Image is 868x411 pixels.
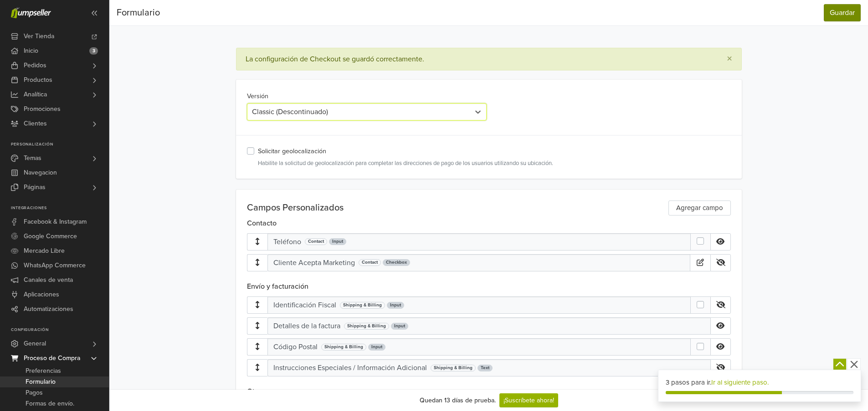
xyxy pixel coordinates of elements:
[24,302,73,316] span: Automatizaciones
[387,302,404,309] div: Input
[340,302,385,309] div: Shipping & Billing
[24,29,54,44] span: Ver Tienda
[26,387,43,398] span: Pagos
[383,259,410,266] div: Checkbox
[368,344,385,351] div: Input
[24,215,87,229] span: Facebook & Instagram
[273,362,427,373] div: Instrucciones Especiales / Información Adicional
[11,205,109,211] p: Integraciones
[329,238,346,245] div: Input
[247,387,731,400] h6: Otro
[11,142,109,147] p: Personalización
[24,165,57,180] span: Navegacion
[26,376,56,387] span: Formulario
[247,282,731,295] h6: Envío y facturación
[391,323,408,330] div: Input
[247,202,344,213] span: Campos Personalizados
[499,393,558,407] a: ¡Suscríbete ahora!
[24,58,46,73] span: Pedidos
[690,338,711,356] div: Obligatorio
[247,338,731,356] div: Código PostalShipping & BillingInput
[247,254,731,271] div: Cliente Acepta MarketingContactCheckbox
[247,91,268,101] label: Versión
[273,257,355,268] div: Cliente Acepta Marketing
[89,47,98,55] span: 3
[431,365,476,371] div: Shipping & Billing
[273,321,340,331] div: Detalles de la factura
[24,180,46,195] span: Páginas
[24,229,77,244] span: Google Commerce
[344,323,389,330] div: Shipping & Billing
[305,238,327,245] div: Contact
[273,236,301,247] div: Teléfono
[247,233,731,251] div: TeléfonoContactInput
[252,106,465,117] div: Classic (Descontinuado)
[690,296,711,314] div: Obligatorio
[273,300,336,311] div: Identificación Fiscal
[24,336,46,351] span: General
[668,200,731,216] a: Agregar campo
[24,244,65,258] span: Mercado Libre
[258,146,326,156] label: Solicitar geolocalización
[24,151,41,165] span: Temas
[24,102,61,116] span: Promociones
[666,377,853,388] div: 3 pasos para ir.
[247,317,731,335] div: Detalles de la facturaShipping & BillingInput
[26,398,74,409] span: Formas de envío.
[24,287,59,302] span: Aplicaciones
[420,396,496,405] div: Quedan 13 días de prueba.
[247,359,731,376] div: Instrucciones Especiales / Información AdicionalShipping & BillingText
[24,44,38,58] span: Inicio
[727,52,732,65] span: ×
[273,341,318,352] div: Código Postal
[359,259,381,266] div: Contact
[246,55,424,64] div: La configuración de Checkout se guardó correctamente.
[24,258,86,273] span: WhatsApp Commerce
[258,159,731,168] small: Habilite la solicitud de geolocalización para completar las direcciones de pago de los usuarios u...
[24,116,47,131] span: Clientes
[24,87,47,102] span: Analítica
[26,366,61,376] span: Preferencias
[11,327,109,333] p: Configuración
[24,351,80,366] span: Proceso de Compra
[117,4,160,22] div: Formulario
[24,73,52,87] span: Productos
[247,219,731,231] h6: Contacto
[824,4,861,21] button: Guardar
[24,273,73,287] span: Canales de venta
[690,233,711,251] div: Obligatorio
[711,378,769,386] a: Ir al siguiente paso.
[321,344,366,351] div: Shipping & Billing
[247,296,731,314] div: Identificación FiscalShipping & BillingInput
[478,365,493,371] div: Text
